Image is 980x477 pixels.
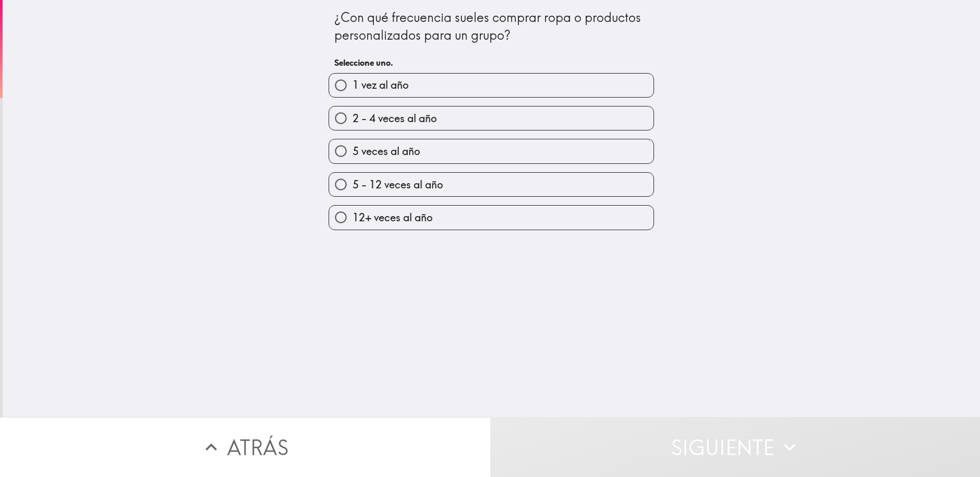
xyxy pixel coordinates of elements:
[353,78,408,92] span: 1 vez al año
[329,206,654,229] button: 12+ veces al año
[329,74,654,97] button: 1 vez al año
[353,210,432,225] span: 12+ veces al año
[329,139,654,163] button: 5 veces al año
[329,106,654,130] button: 2 - 4 veces al año
[334,57,648,68] h6: Seleccione uno.
[353,177,443,192] span: 5 - 12 veces al año
[353,111,437,126] span: 2 - 4 veces al año
[329,173,654,196] button: 5 - 12 veces al año
[353,144,420,159] span: 5 veces al año
[334,9,648,44] div: ¿Con qué frecuencia sueles comprar ropa o productos personalizados para un grupo?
